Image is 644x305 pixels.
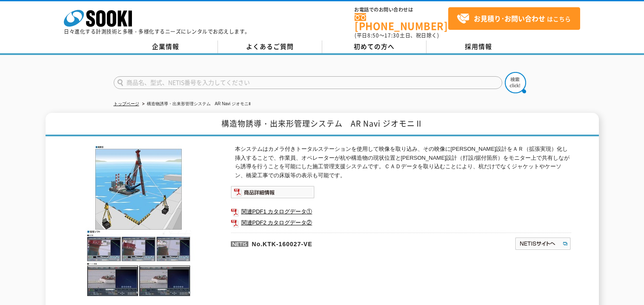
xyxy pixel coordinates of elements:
[231,206,571,217] a: 関連PDF1 カタログデータ①
[114,76,502,89] input: 商品名、型式、NETIS番号を入力してください
[457,12,571,25] span: はこちら
[231,217,571,228] a: 関連PDF2 カタログデータ②
[64,29,250,34] p: 日々進化する計測技術と多種・多様化するニーズにレンタルでお応えします。
[322,40,426,53] a: 初めての方へ
[367,32,379,39] span: 8:50
[384,32,400,39] span: 17:30
[355,13,448,31] a: [PHONE_NUMBER]
[355,32,439,39] span: (平日 ～ 土日、祝日除く)
[474,13,545,23] strong: お見積り･お問い合わせ
[114,40,218,53] a: 企業情報
[46,113,599,136] h1: 構造物誘導・出来形管理システム AR Navi ジオモニⅡ
[426,40,531,53] a: 採用情報
[448,7,580,30] a: お見積り･お問い合わせはこちら
[73,145,205,297] img: 構造物誘導・出来形管理システム AR Navi ジオモニⅡ
[505,72,526,93] img: btn_search.png
[515,237,571,250] img: NETISサイトへ
[231,186,315,199] img: 商品詳細情報システム
[218,40,322,53] a: よくあるご質問
[235,145,571,180] p: 本システムはカメラ付きトータルステーションを使用して映像を取り込み、その映像に[PERSON_NAME]設計をＡＲ（拡張実現）化し挿入することで、作業員、オペレーターが杭や構造物の現状位置と[P...
[231,233,432,253] p: No.KTK-160027-VE
[140,100,251,109] li: 構造物誘導・出来形管理システム AR Navi ジオモニⅡ
[114,101,139,106] a: トップページ
[355,7,448,12] span: お電話でのお問い合わせは
[354,42,395,51] span: 初めての方へ
[231,190,315,197] a: 商品詳細情報システム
